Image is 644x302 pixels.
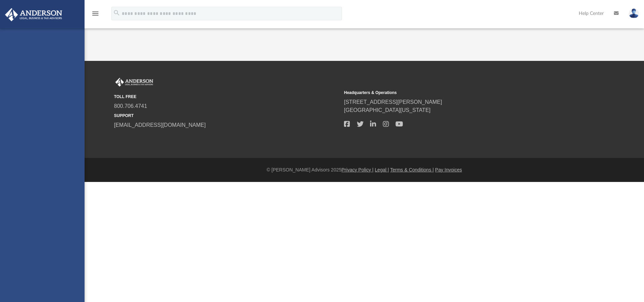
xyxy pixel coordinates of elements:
[114,113,339,119] small: SUPPORT
[3,8,64,21] img: Anderson Advisors Platinum Portal
[342,167,374,172] a: Privacy Policy |
[435,167,462,172] a: Pay Invoices
[114,122,206,128] a: [EMAIL_ADDRESS][DOMAIN_NAME]
[344,99,442,105] a: [STREET_ADDRESS][PERSON_NAME]
[91,9,99,18] i: menu
[113,9,120,17] i: search
[85,166,644,173] div: © [PERSON_NAME] Advisors 2025
[91,13,99,18] a: menu
[375,167,389,172] a: Legal |
[114,94,339,100] small: TOLL FREE
[390,167,434,172] a: Terms & Conditions |
[114,103,147,109] a: 800.706.4741
[629,8,639,18] img: User Pic
[344,107,431,113] a: [GEOGRAPHIC_DATA][US_STATE]
[344,90,569,96] small: Headquarters & Operations
[114,78,155,87] img: Anderson Advisors Platinum Portal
